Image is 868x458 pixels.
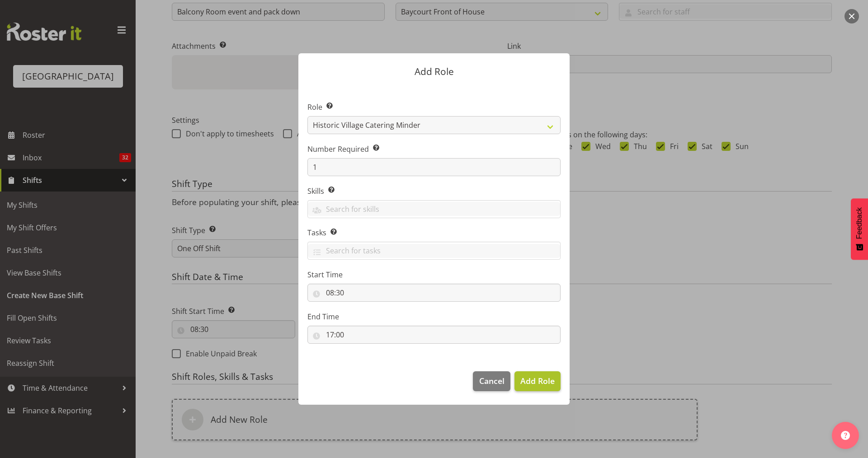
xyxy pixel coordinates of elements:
[307,269,561,280] label: Start Time
[855,207,863,239] span: Feedback
[307,67,561,76] p: Add Role
[514,371,561,391] button: Add Role
[308,244,560,258] input: Search for tasks
[307,144,561,154] label: Number Required
[307,326,561,344] input: Click to select...
[307,227,561,238] label: Tasks
[473,371,510,391] button: Cancel
[307,284,561,302] input: Click to select...
[841,431,850,440] img: help-xxl-2.png
[307,186,561,196] label: Skills
[520,375,555,386] span: Add Role
[307,311,561,322] label: End Time
[851,198,868,260] button: Feedback - Show survey
[479,375,505,387] span: Cancel
[308,202,560,216] input: Search for skills
[307,102,561,112] label: Role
